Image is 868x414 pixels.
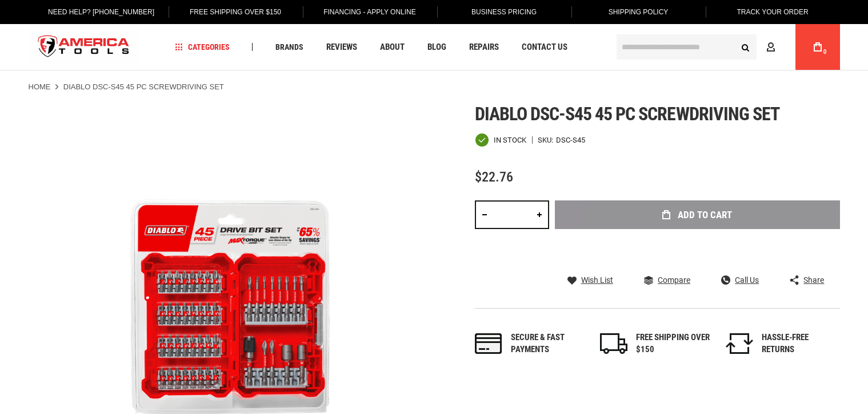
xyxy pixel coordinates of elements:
div: HASSLE-FREE RETURNS [762,332,836,356]
span: Blog [427,43,446,52]
iframe: Secure express checkout frame [553,232,842,266]
a: Wish List [567,275,613,285]
div: FREE SHIPPING OVER $150 [636,332,710,356]
span: Wish List [581,276,613,284]
div: DSC-S45 [556,136,585,144]
a: Call Us [721,275,759,285]
a: Compare [644,275,690,285]
span: Reviews [326,43,357,52]
span: Contact Us [522,43,567,52]
span: Call Us [735,276,759,284]
a: Home [29,82,51,92]
a: About [375,40,410,55]
span: Diablo dsc-s45 45 pc screwdriving set [475,103,779,125]
div: Availability [475,133,526,147]
a: 0 [807,24,829,70]
span: Brands [275,43,303,51]
a: Blog [422,40,451,55]
span: 0 [823,49,827,55]
a: Reviews [321,40,362,55]
a: Contact Us [517,40,573,55]
a: store logo [29,26,139,69]
img: returns [726,333,753,354]
span: Shipping Policy [609,8,669,16]
a: Categories [170,40,235,55]
span: Categories [175,43,230,51]
span: Compare [658,276,690,284]
span: Share [803,276,824,284]
button: Search [735,36,757,58]
img: America Tools [29,26,139,69]
strong: DIABLO DSC-S45 45 PC SCREWDRIVING SET [63,82,224,91]
a: Repairs [464,40,504,55]
span: Repairs [469,43,499,52]
a: Brands [270,40,309,55]
strong: SKU [538,136,556,144]
span: About [380,43,405,52]
img: shipping [600,333,627,354]
img: payments [475,333,502,354]
span: In stock [494,136,526,144]
div: Secure & fast payments [511,332,585,356]
span: $22.76 [475,169,513,185]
